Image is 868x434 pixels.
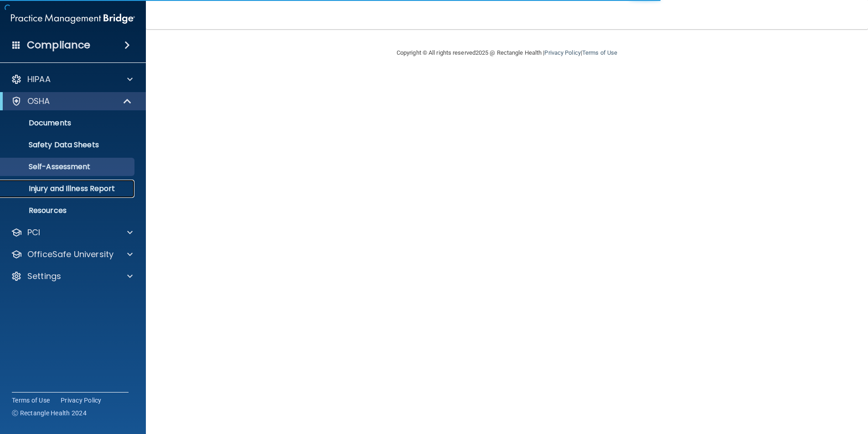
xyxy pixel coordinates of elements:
a: Privacy Policy [61,396,102,405]
p: OfficeSafe University [27,249,114,260]
a: PCI [11,227,133,238]
a: OfficeSafe University [11,249,133,260]
span: Ⓒ Rectangle Health 2024 [12,408,87,418]
a: Settings [11,271,133,282]
iframe: Drift Widget Chat Controller [710,369,857,406]
p: Self-Assessment [6,162,130,171]
a: Privacy Policy [544,49,580,56]
p: Injury and Illness Report [6,184,130,193]
p: Documents [6,119,130,128]
a: HIPAA [11,74,133,85]
a: Terms of Use [582,49,617,56]
p: Safety Data Sheets [6,140,130,150]
a: OSHA [11,96,132,107]
h4: Compliance [27,39,90,52]
p: OSHA [27,96,50,107]
p: Settings [27,271,61,282]
p: PCI [27,227,40,238]
p: Resources [6,206,130,215]
p: HIPAA [27,74,51,85]
div: Copyright © All rights reserved 2025 @ Rectangle Health | | [341,38,673,67]
img: PMB logo [11,10,135,28]
a: Terms of Use [12,396,50,405]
